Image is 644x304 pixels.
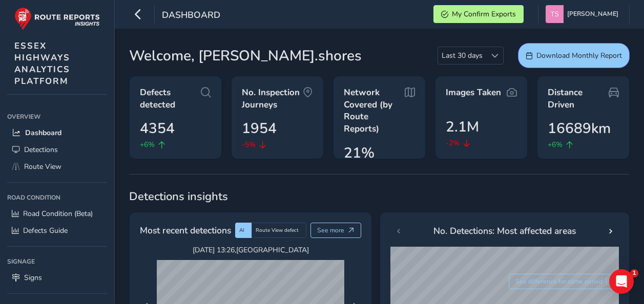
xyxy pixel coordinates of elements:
span: AI [239,227,244,234]
a: Detections [7,141,107,158]
a: Road Condition (Beta) [7,205,107,222]
a: Defects Guide [7,222,107,239]
span: Road Condition (Beta) [23,209,93,219]
button: My Confirm Exports [433,5,524,23]
span: Route View defect [256,227,299,234]
span: ESSEX HIGHWAYS ANALYTICS PLATFORM [14,40,70,87]
span: 2.1M [446,116,479,138]
span: 16689km [548,118,611,139]
div: Open Intercom Messenger [609,269,634,294]
img: diamond-layout [546,5,564,23]
span: Most recent detections [140,224,231,237]
span: Detections insights [129,189,630,204]
div: Route View defect [252,223,306,238]
span: My Confirm Exports [452,9,516,19]
span: Signs [24,273,42,283]
span: Route View [24,162,61,171]
a: Route View [7,158,107,175]
span: Network Covered (by Route Reports) [344,86,405,135]
span: Download Monthly Report [536,51,622,60]
span: Last 30 days [438,47,486,64]
span: Images Taken [446,86,501,99]
button: Download Monthly Report [518,43,630,68]
div: Signage [7,254,107,269]
button: [PERSON_NAME] [546,5,622,23]
span: Detections [24,145,58,155]
span: Welcome, [PERSON_NAME].shores [129,45,362,67]
a: Signs [7,269,107,286]
span: Dashboard [25,128,61,138]
span: 1 [630,269,638,277]
span: No. Detections: Most affected areas [433,224,576,237]
span: 4354 [140,118,175,139]
span: Defects detected [140,86,201,111]
span: No. Inspection Journeys [242,86,303,111]
span: -2% [446,138,460,148]
span: See difference for same period [515,277,603,286]
span: Defects Guide [23,226,68,235]
span: 1954 [242,118,277,139]
span: +6% [548,139,563,150]
span: [DATE] 13:26 , [GEOGRAPHIC_DATA] [157,245,344,255]
button: See more [310,223,361,238]
img: rr logo [14,7,100,30]
span: See more [317,226,344,234]
div: Overview [7,109,107,124]
span: Dashboard [162,9,220,23]
div: Road Condition [7,190,107,205]
span: 21% [344,142,375,164]
button: See difference for same period [509,274,619,289]
a: Dashboard [7,124,107,141]
div: AI [235,223,252,238]
span: Distance Driven [548,86,609,111]
span: [PERSON_NAME] [567,5,618,23]
span: +6% [140,139,155,150]
span: -5% [242,139,256,150]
